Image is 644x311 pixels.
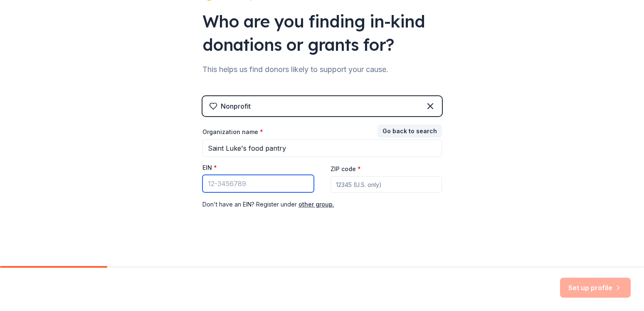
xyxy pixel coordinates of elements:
div: Nonprofit [221,101,251,111]
input: 12-3456789 [202,175,314,192]
button: other group. [299,199,334,209]
input: 12345 (U.S. only) [331,176,442,193]
div: Don ' t have an EIN? Register under [202,199,442,209]
label: EIN [202,164,217,172]
label: Organization name [202,128,263,136]
input: American Red Cross [202,139,442,157]
div: Who are you finding in-kind donations or grants for? [202,10,442,56]
label: ZIP code [331,165,361,173]
div: This helps us find donors likely to support your cause. [202,63,442,76]
button: Go back to search [378,124,442,138]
